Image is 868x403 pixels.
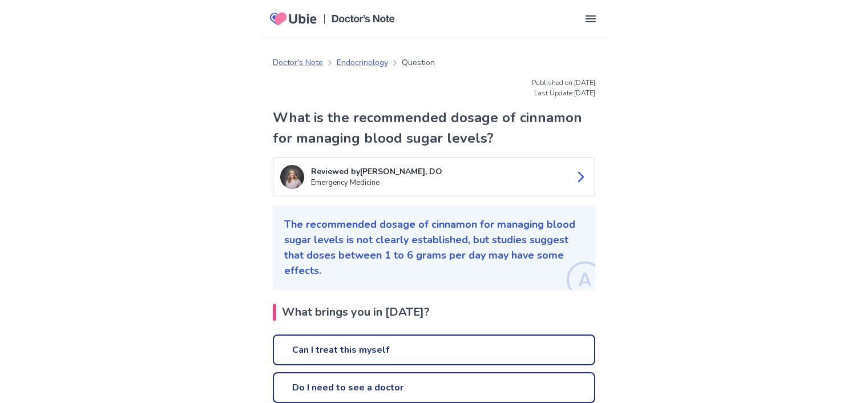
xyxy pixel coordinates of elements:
a: Do I need to see a doctor [273,372,595,403]
h1: What is the recommended dosage of cinnamon for managing blood sugar levels? [273,107,595,148]
p: Published on: [DATE] Last Update: [DATE] [273,78,595,98]
p: The recommended dosage of cinnamon for managing blood sugar levels is not clearly established, bu... [284,217,584,279]
a: Endocrinology [337,57,388,68]
p: Emergency Medicine [311,178,565,189]
a: Doctor's Note [273,57,323,68]
a: Can I treat this myself [273,335,595,365]
img: Courtney Bloomer [280,165,304,189]
img: Doctors Note Logo [332,15,395,23]
a: Courtney BloomerReviewed by[PERSON_NAME], DOEmergency Medicine [273,158,595,196]
p: Question [402,57,435,68]
nav: breadcrumb [273,57,435,68]
p: Reviewed by [PERSON_NAME], DO [311,166,565,178]
h2: What brings you in [DATE]? [273,304,595,321]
